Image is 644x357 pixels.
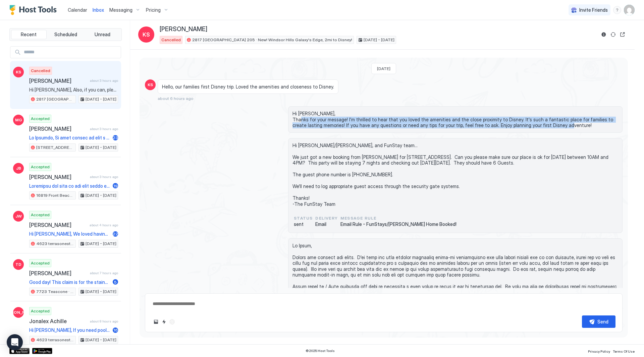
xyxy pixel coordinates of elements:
span: Hi [PERSON_NAME], Also, if you can, please ensure you have an accurate phone number on file. This... [29,87,118,93]
button: Reservation information [600,31,608,39]
span: Accepted [31,116,50,122]
span: 2817 [GEOGRAPHIC_DATA] 205 · New! Windsor Hills Galaxy's Edge, 2mi to Disney! [192,37,352,43]
span: [PERSON_NAME] [160,25,207,33]
button: Upload image [152,318,160,326]
span: Hello, our families first Disney trip. Loved the amenities and closeness to Disney. [162,84,334,90]
span: about 3 hours ago [90,127,118,131]
span: Pricing [146,7,161,13]
span: © 2025 Host Tools [306,349,335,353]
span: about 3 hours ago [90,175,118,179]
span: 5 [114,280,117,285]
span: Cancelled [161,37,181,43]
a: Inbox [93,6,104,13]
span: [PERSON_NAME] [29,270,87,277]
span: Hi [PERSON_NAME], We loved having you with us, Thanks for being such a great guest and leaving th... [29,231,110,237]
a: App Store [9,348,30,354]
span: Lo Ipsumdo, Si amet consec ad elit s doei te inc utlab etd! Ma ali enim a minimven quisno exe ull... [29,135,110,141]
span: 19 [113,183,118,188]
span: Cancelled [31,68,50,74]
span: [DATE] - [DATE] [364,37,394,43]
span: Hi [PERSON_NAME], Thanks for your message! I’m thrilled to hear that you loved the amenities and ... [292,111,618,128]
a: Calendar [68,6,87,13]
span: Message Rule [340,215,457,221]
span: Accepted [31,164,50,170]
span: [DATE] - [DATE] [86,144,116,151]
span: Jonalex Achille [29,318,87,324]
span: about 3 hours ago [90,78,118,83]
span: Accepted [31,308,50,314]
span: 4623 terrasonesta · Solterra Luxury [GEOGRAPHIC_DATA] w/View, near [GEOGRAPHIC_DATA]! [36,337,74,343]
span: 22 [113,231,118,236]
span: Hi [PERSON_NAME]/[PERSON_NAME], and FunStay team... We just got a new booking from [PERSON_NAME] ... [292,142,618,207]
div: Send [597,318,608,325]
span: [PERSON_NAME] [29,125,87,132]
span: [PERSON_NAME] [29,222,87,228]
span: [DATE] - [DATE] [86,241,116,247]
span: Scheduled [54,32,77,38]
span: TD [15,261,21,267]
a: Terms Of Use [613,347,635,354]
input: Input Field [21,47,121,58]
span: Accepted [31,212,50,218]
button: Quick reply [160,318,168,326]
div: tab-group [9,28,122,41]
span: [DATE] [377,66,390,71]
span: Loremipsu dol sita co adi elit seddo eiusm tempor incididun, ut labor et dolo mag al eni adm veni... [29,183,110,189]
span: Calendar [68,7,87,13]
span: KS [148,82,153,88]
span: Email Rule - FunStays/[PERSON_NAME] Home Booked! [340,221,457,227]
span: JW [15,213,22,219]
div: User profile [624,5,635,15]
span: MG [15,117,22,123]
span: about 6 hours ago [158,96,194,101]
span: KS [143,31,150,39]
span: 4623 terrasonesta · Solterra Luxury [GEOGRAPHIC_DATA] w/View, near [GEOGRAPHIC_DATA]! [36,241,74,247]
span: sent [294,221,313,227]
span: Unread [95,32,110,38]
span: 23 [113,135,118,140]
span: Recent [21,32,37,38]
span: Email [315,221,338,227]
span: JB [16,165,21,171]
span: Good day! This claim is for the stained carpet that our team found after your checkout, which req... [29,279,110,285]
a: Google Play Store [32,348,52,354]
span: KS [16,69,21,75]
span: Accepted [31,260,50,266]
a: Privacy Policy [588,347,610,354]
button: Unread [85,30,120,39]
span: [DATE] - [DATE] [86,192,116,198]
span: [DATE] - [DATE] [86,337,116,343]
span: Messaging [109,7,132,13]
span: about 8 hours ago [90,319,118,323]
span: Hi [PERSON_NAME], If you need pool heaters to keep the water warm in the pool during the winter s... [29,327,110,333]
span: 2817 [GEOGRAPHIC_DATA] 205 · New! Windsor Hills Galaxy's Edge, 2mi to Disney! [36,96,74,102]
a: Host Tools Logo [9,5,60,15]
span: Inbox [93,7,104,13]
span: Delivery [315,215,338,221]
span: about 7 hours ago [90,271,118,275]
span: 16 [113,328,118,333]
span: Invite Friends [579,7,608,13]
span: 7723 Teascone · [GEOGRAPHIC_DATA][PERSON_NAME], 2 mi to Disney! [36,289,74,295]
span: [PERSON_NAME] [29,174,87,180]
span: Terms Of Use [613,349,635,353]
span: [PERSON_NAME] [29,77,87,84]
span: [STREET_ADDRESS] · Windsor's Avengers Villa, [GEOGRAPHIC_DATA], 6mi to Disney! [36,144,74,151]
span: [DATE] - [DATE] [86,96,116,102]
span: [DATE] - [DATE] [86,289,116,295]
span: [PERSON_NAME] [2,309,35,315]
button: Recent [11,30,47,39]
button: Scheduled [48,30,84,39]
span: Privacy Policy [588,349,610,353]
span: 16819 Front Beach 2713 · Luxury Beachfront, 3 Pools/Spas, Walk to [GEOGRAPHIC_DATA] [36,192,74,198]
button: Sync reservation [609,31,617,39]
div: Open Intercom Messenger [7,334,23,350]
div: menu [613,6,621,14]
button: Open reservation [619,31,627,39]
span: status [294,215,313,221]
button: Send [582,315,615,328]
span: about 4 hours ago [90,223,118,227]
